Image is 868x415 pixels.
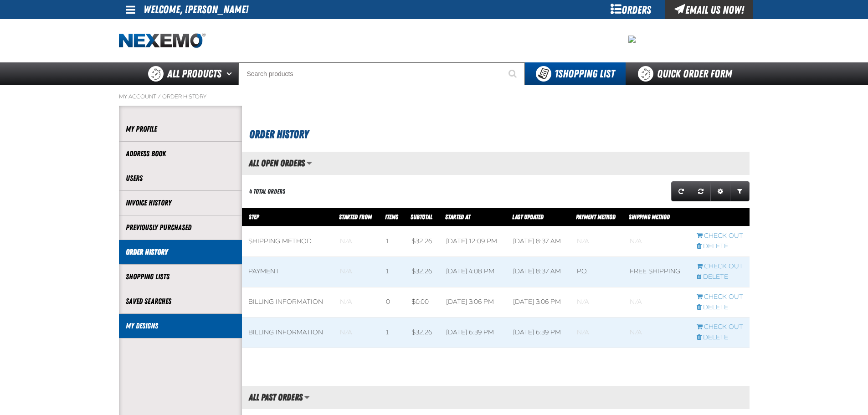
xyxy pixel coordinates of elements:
[697,232,743,241] a: Continue checkout started from
[697,323,743,332] a: Continue checkout started from
[440,318,507,348] td: [DATE] 6:39 PM
[126,247,235,257] a: Order History
[525,62,626,85] button: You have 1 Shopping List. Open to view details
[411,213,432,220] a: Subtotal
[126,149,235,159] a: Address Book
[405,256,440,287] td: $32.26
[162,93,206,100] a: Order History
[119,33,205,49] img: Nexemo logo
[691,181,711,201] a: Reset grid action
[119,93,750,100] nav: Breadcrumbs
[628,36,636,43] img: ee15cbfa0ed0e18893d3123f7df13636.png
[380,318,405,348] td: 1
[334,318,380,348] td: Blank
[697,333,743,342] a: Delete checkout started from
[570,226,624,257] td: Blank
[623,226,690,257] td: Blank
[629,213,670,220] span: Shipping Method
[570,256,624,287] td: P.O.
[158,93,161,100] span: /
[126,222,235,233] a: Previously Purchased
[623,287,690,318] td: Blank
[623,318,690,348] td: Blank
[249,128,308,141] span: Order History
[512,213,544,220] a: Last Updated
[626,62,749,85] a: Quick Order Form
[380,226,405,257] td: 1
[334,226,380,257] td: Blank
[119,33,205,49] a: Home
[555,67,558,80] strong: 1
[507,287,570,318] td: [DATE] 3:06 PM
[697,273,743,282] a: Delete checkout started from
[440,256,507,287] td: [DATE] 4:08 PM
[445,213,470,220] a: Started At
[126,296,235,307] a: Saved Searches
[405,287,440,318] td: $0.00
[697,303,743,312] a: Delete checkout started from
[697,293,743,302] a: Continue checkout started from
[339,213,372,220] span: Started From
[570,318,624,348] td: Blank
[570,287,624,318] td: Blank
[440,287,507,318] td: [DATE] 3:06 PM
[223,62,238,85] button: Open All Products pages
[242,158,305,168] h2: All Open Orders
[334,287,380,318] td: Blank
[623,256,690,287] td: Free Shipping
[126,272,235,282] a: Shopping Lists
[238,62,525,85] input: Search
[502,62,525,85] button: Start Searching
[334,256,380,287] td: Blank
[405,226,440,257] td: $32.26
[306,155,312,171] button: Manage grid views. Current view is All Open Orders
[697,262,743,271] a: Continue checkout started from
[248,328,328,337] div: Billing Information
[710,181,730,201] a: Expand or Collapse Grid Settings
[248,267,328,276] div: Payment
[119,93,156,100] a: My Account
[385,213,398,220] span: Items
[555,67,615,80] span: Shopping List
[248,237,328,246] div: Shipping Method
[507,256,570,287] td: [DATE] 8:37 AM
[507,226,570,257] td: [DATE] 8:37 AM
[126,173,235,184] a: Users
[126,321,235,331] a: My Designs
[304,389,310,405] button: Manage grid views. Current view is All Past Orders
[380,256,405,287] td: 1
[730,181,750,201] a: Expand or Collapse Grid Filters
[167,66,221,82] span: All Products
[405,318,440,348] td: $32.26
[507,318,570,348] td: [DATE] 6:39 PM
[126,124,235,134] a: My Profile
[690,208,750,226] th: Row actions
[242,392,303,402] h2: All Past Orders
[697,242,743,251] a: Delete checkout started from
[248,298,328,307] div: Billing Information
[126,198,235,208] a: Invoice History
[576,213,616,220] a: Payment Method
[249,187,285,196] div: 4 Total Orders
[249,213,259,220] span: Step
[440,226,507,257] td: [DATE] 12:09 PM
[671,181,691,201] a: Refresh grid action
[380,287,405,318] td: 0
